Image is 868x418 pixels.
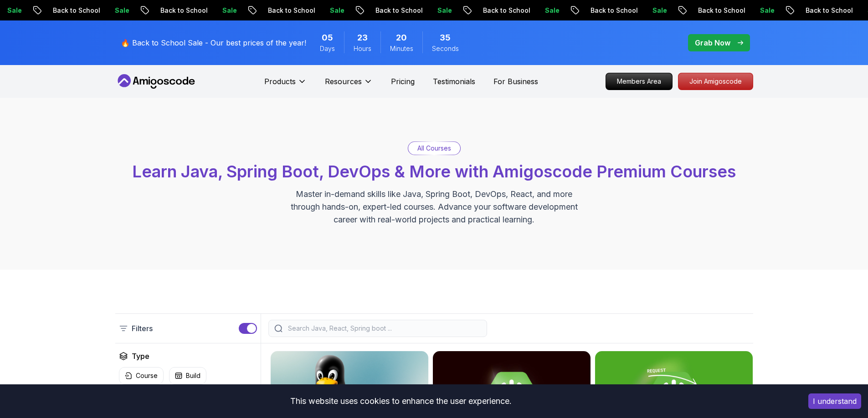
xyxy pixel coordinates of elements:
[119,367,164,384] button: Course
[396,31,407,44] span: 20 Minutes
[417,144,451,153] p: All Courses
[579,6,641,15] p: Back to School
[132,323,153,334] p: Filters
[281,188,587,226] p: Master in-demand skills like Java, Spring Boot, DevOps, React, and more through hands-on, expert-...
[748,6,777,15] p: Sale
[325,76,373,94] button: Resources
[606,73,672,90] p: Members Area
[606,73,673,90] a: Members Area
[794,6,856,15] p: Back to School
[426,6,455,15] p: Sale
[678,73,753,90] a: Join Amigoscode
[132,351,149,362] h2: Type
[678,73,753,90] p: Join Amigoscode
[325,76,362,87] p: Resources
[41,6,103,15] p: Back to School
[264,76,296,87] p: Products
[256,6,318,15] p: Back to School
[471,6,533,15] p: Back to School
[318,6,347,15] p: Sale
[686,6,748,15] p: Back to School
[432,44,459,53] span: Seconds
[391,76,415,87] a: Pricing
[103,6,132,15] p: Sale
[211,6,240,15] p: Sale
[132,161,736,181] span: Learn Java, Spring Boot, DevOps & More with Amigoscode Premium Courses
[264,76,307,94] button: Products
[320,44,335,53] span: Days
[354,44,371,53] span: Hours
[121,37,306,48] p: 🔥 Back to School Sale - Our best prices of the year!
[136,371,158,380] p: Course
[357,31,368,44] span: 23 Hours
[364,6,426,15] p: Back to School
[322,31,333,44] span: 5 Days
[433,76,475,87] a: Testimonials
[440,31,451,44] span: 35 Seconds
[695,37,730,48] p: Grab Now
[186,371,200,380] p: Build
[286,324,481,333] input: Search Java, React, Spring boot ...
[808,393,861,409] button: Accept cookies
[149,6,211,15] p: Back to School
[641,6,670,15] p: Sale
[493,76,538,87] a: For Business
[390,44,413,53] span: Minutes
[533,6,562,15] p: Sale
[7,391,795,411] div: This website uses cookies to enhance the user experience.
[169,367,206,384] button: Build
